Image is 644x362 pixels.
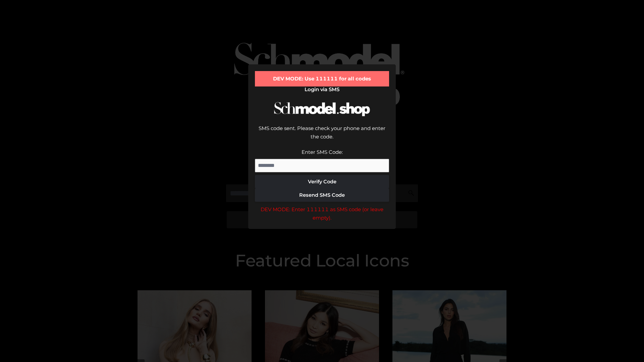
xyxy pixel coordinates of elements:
[272,96,372,122] img: Schmodel Logo
[255,175,389,188] button: Verify Code
[255,71,389,86] div: DEV MODE: Use 111111 for all codes
[302,149,343,155] label: Enter SMS Code:
[255,205,389,222] div: DEV MODE: Enter 111111 as SMS code (or leave empty).
[255,188,389,202] button: Resend SMS Code
[255,86,389,93] h2: Login via SMS
[255,124,389,148] div: SMS code sent. Please check your phone and enter the code.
